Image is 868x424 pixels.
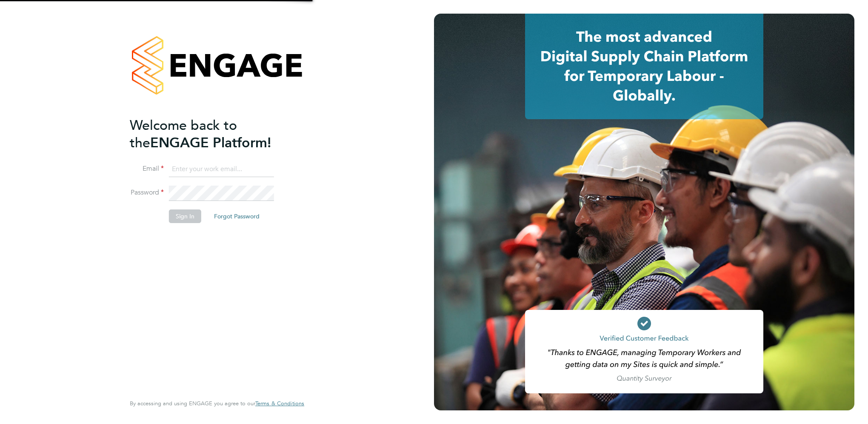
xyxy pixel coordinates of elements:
[169,162,274,177] input: Enter your work email...
[130,400,304,407] span: By accessing and using ENGAGE you agree to our
[255,400,304,407] a: Terms & Conditions
[255,400,304,407] span: Terms & Conditions
[130,164,164,173] label: Email
[130,188,164,197] label: Password
[207,209,266,223] button: Forgot Password
[130,117,237,151] span: Welcome back to the
[130,117,296,152] h2: ENGAGE Platform!
[169,209,201,223] button: Sign In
